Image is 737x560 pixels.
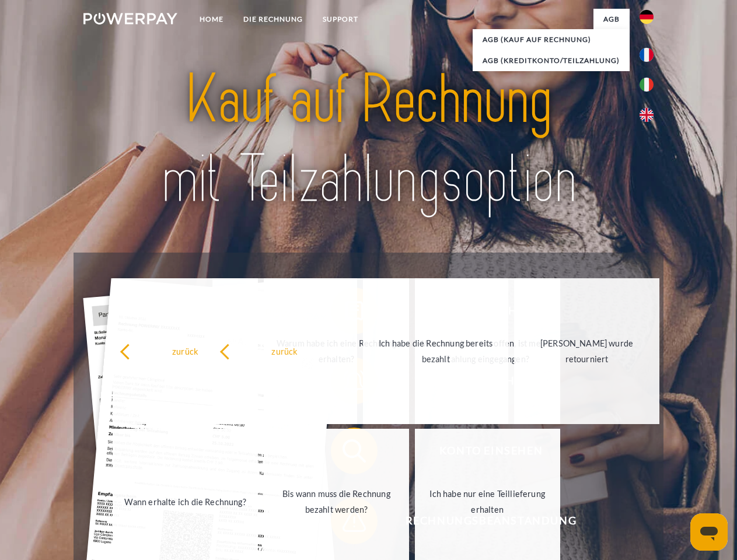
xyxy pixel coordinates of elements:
[111,56,626,223] img: title-powerpay_de.svg
[83,13,177,24] img: logo-powerpay-white.svg
[233,9,313,30] a: DIE RECHNUNG
[640,108,654,122] img: en
[313,9,368,30] a: SUPPORT
[640,10,654,24] img: de
[473,50,630,71] a: AGB (Kreditkonto/Teilzahlung)
[690,513,728,551] iframe: Schaltfläche zum Öffnen des Messaging-Fensters
[120,343,251,359] div: zurück
[120,494,251,509] div: Wann erhalte ich die Rechnung?
[219,343,351,359] div: zurück
[521,335,652,367] div: [PERSON_NAME] wurde retourniert
[473,29,630,50] a: AGB (Kauf auf Rechnung)
[640,48,654,62] img: fr
[422,486,553,517] div: Ich habe nur eine Teillieferung erhalten
[593,9,630,30] a: agb
[370,335,501,367] div: Ich habe die Rechnung bereits bezahlt
[190,9,233,30] a: Home
[640,78,654,92] img: it
[271,486,402,517] div: Bis wann muss die Rechnung bezahlt werden?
